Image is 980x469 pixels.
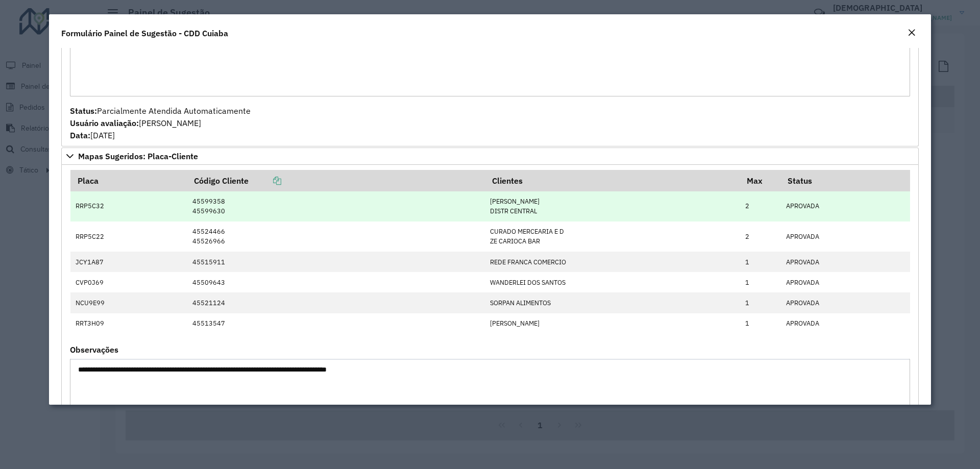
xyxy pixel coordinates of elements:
td: 1 [740,272,781,292]
td: APROVADA [781,313,910,334]
td: REDE FRANCA COMERCIO [485,252,740,272]
th: Max [740,170,781,191]
td: RRP5C32 [70,191,187,221]
td: 45509643 [187,272,485,292]
td: WANDERLEI DOS SANTOS [485,272,740,292]
td: APROVADA [781,272,910,292]
td: 1 [740,313,781,334]
td: 2 [740,221,781,252]
td: 45515911 [187,252,485,272]
button: Close [904,27,919,40]
a: Mapas Sugeridos: Placa-Cliente [61,147,919,165]
strong: Data: [70,130,90,140]
strong: Status: [70,106,97,116]
th: Código Cliente [187,170,485,191]
td: 45524466 45526966 [187,221,485,252]
td: 2 [740,191,781,221]
td: SORPAN ALIMENTOS [485,292,740,313]
td: 45599358 45599630 [187,191,485,221]
td: APROVADA [781,191,910,221]
h4: Formulário Painel de Sugestão - CDD Cuiaba [61,27,228,39]
td: 45521124 [187,292,485,313]
a: Copiar [249,176,281,186]
td: 1 [740,292,781,313]
th: Status [781,170,910,191]
td: APROVADA [781,292,910,313]
td: NCU9E99 [70,292,187,313]
td: CURADO MERCEARIA E D ZE CARIOCA BAR [485,221,740,252]
td: CVP0J69 [70,272,187,292]
span: Mapas Sugeridos: Placa-Cliente [78,152,198,160]
th: Placa [70,170,187,191]
td: RRP5C22 [70,221,187,252]
td: [PERSON_NAME] [485,313,740,334]
td: [PERSON_NAME] DISTR CENTRAL [485,191,740,221]
span: Parcialmente Atendida Automaticamente [PERSON_NAME] [DATE] [70,106,251,140]
td: 45513547 [187,313,485,334]
th: Clientes [485,170,740,191]
strong: Usuário avaliação: [70,118,139,128]
em: Fechar [908,29,916,37]
td: APROVADA [781,221,910,252]
label: Observações [70,343,118,356]
td: RRT3H09 [70,313,187,334]
td: APROVADA [781,252,910,272]
td: JCY1A87 [70,252,187,272]
td: 1 [740,252,781,272]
